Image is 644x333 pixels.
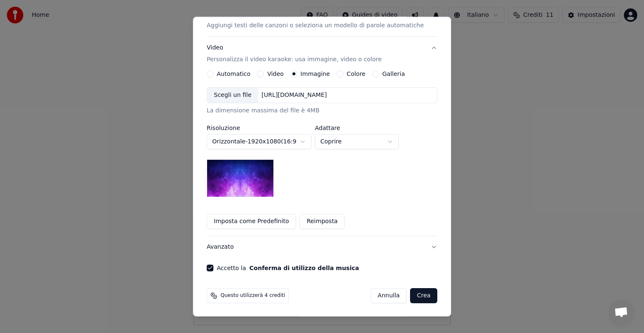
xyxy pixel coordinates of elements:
[301,71,330,77] label: Immagine
[299,214,345,229] button: Reimposta
[207,70,437,236] div: VideoPersonalizza il video karaoke: usa immagine, video o colore
[410,288,437,303] button: Crea
[217,71,250,77] label: Automatico
[371,288,407,303] button: Annulla
[258,91,330,99] div: [URL][DOMAIN_NAME]
[267,71,283,77] label: Video
[207,107,437,115] div: La dimensione massima del file è 4MB
[207,55,382,64] p: Personalizza il video karaoke: usa immagine, video o colore
[207,214,296,229] button: Imposta come Predefinito
[382,71,405,77] label: Galleria
[207,37,437,70] button: VideoPersonalizza il video karaoke: usa immagine, video o colore
[207,44,382,64] div: Video
[347,71,366,77] label: Colore
[207,21,424,30] p: Aggiungi testi delle canzoni o seleziona un modello di parole automatiche
[207,125,312,131] label: Risoluzione
[207,236,437,258] button: Avanzato
[221,292,285,299] span: Questo utilizzerà 4 crediti
[207,3,437,36] button: TestiAggiungi testi delle canzoni o seleziona un modello di parole automatiche
[249,265,359,271] button: Accetto la
[315,125,399,131] label: Adattare
[207,88,258,103] div: Scegli un file
[217,265,359,271] label: Accetto la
